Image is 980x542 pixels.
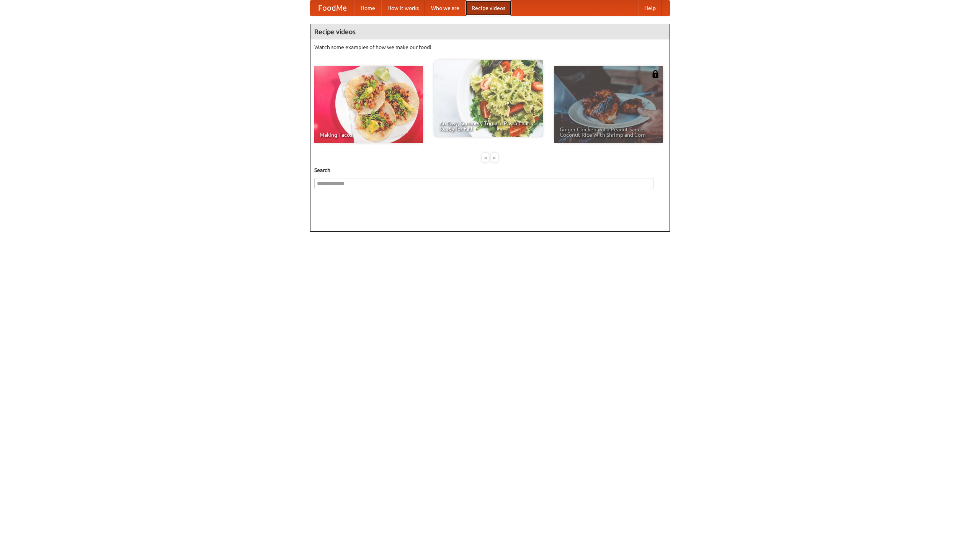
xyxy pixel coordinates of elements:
a: Who we are [425,0,465,16]
div: « [482,153,489,162]
h5: Search [314,166,666,174]
a: Making Tacos [314,66,423,143]
a: Home [354,0,381,16]
span: An Easy, Summery Tomato Pasta That's Ready for Fall [439,121,537,131]
h4: Recipe videos [310,24,670,39]
a: FoodMe [310,0,354,16]
a: Help [638,0,662,16]
div: » [491,153,498,162]
p: Watch some examples of how we make our food! [314,43,666,51]
a: An Easy, Summery Tomato Pasta That's Ready for Fall [434,60,543,137]
span: Making Tacos [320,132,418,138]
img: 483408.png [652,70,659,78]
a: Recipe videos [465,0,511,16]
a: How it works [381,0,425,16]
